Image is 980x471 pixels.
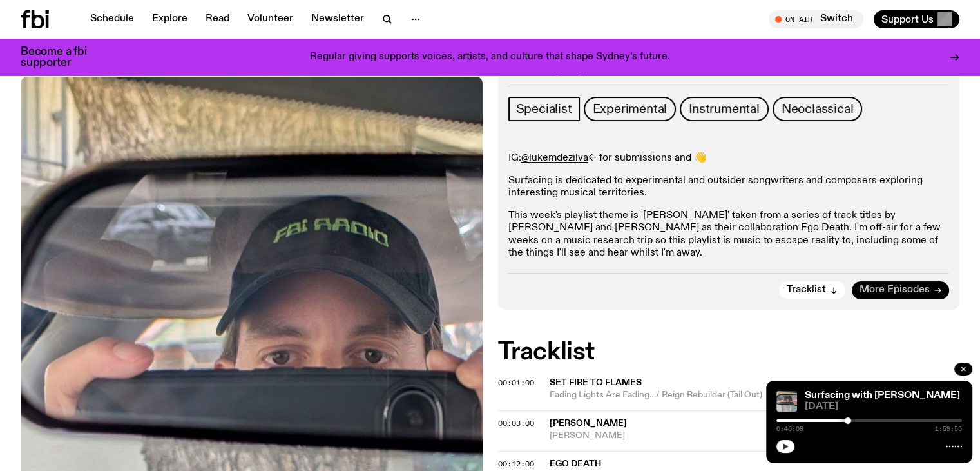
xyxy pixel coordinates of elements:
[144,10,195,28] a: Explore
[787,285,826,295] span: Tracklist
[550,459,601,468] span: Ego Death
[498,377,534,388] span: 00:01:00
[498,459,534,469] span: 00:12:00
[593,102,668,116] span: Experimental
[805,402,962,412] span: [DATE]
[852,281,949,299] a: More Episodes
[860,285,930,295] span: More Episodes
[521,153,588,163] a: @lukemdezilva
[21,46,103,68] h3: Become a fbi supporter
[303,10,372,28] a: Newsletter
[550,419,627,428] span: [PERSON_NAME]
[935,426,962,432] span: 1:59:55
[584,97,677,121] a: Experimental
[782,102,854,116] span: Neoclassical
[776,426,803,432] span: 0:46:09
[508,152,950,165] p: IG: <- for submissions and 👋
[498,461,534,468] button: 00:12:00
[508,210,950,259] p: This week's playlist theme is '[PERSON_NAME]' taken from a series of track titles by [PERSON_NAME...
[516,102,572,116] span: Specialist
[874,10,959,28] button: Support Us
[82,10,142,28] a: Schedule
[198,10,237,28] a: Read
[508,97,580,121] a: Specialist
[508,175,950,199] p: Surfacing is dedicated to experimental and outsider songwriters and composers exploring interesti...
[498,418,534,428] span: 00:03:00
[498,420,534,427] button: 00:03:00
[773,97,863,121] a: Neoclassical
[779,281,845,299] button: Tracklist
[550,389,960,401] span: Fading Lights Are Fading…/ Reign Rebuilder (Tail Out)
[680,97,769,121] a: Instrumental
[550,430,847,442] span: [PERSON_NAME]
[769,10,863,28] button: On AirSwitch
[881,14,934,25] span: Support Us
[310,52,670,63] p: Regular giving supports voices, artists, and culture that shape Sydney’s future.
[240,10,301,28] a: Volunteer
[805,390,960,401] a: Surfacing with [PERSON_NAME]
[498,379,534,386] button: 00:01:00
[550,378,642,387] span: Set Fire To Flames
[498,341,960,364] h2: Tracklist
[689,102,760,116] span: Instrumental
